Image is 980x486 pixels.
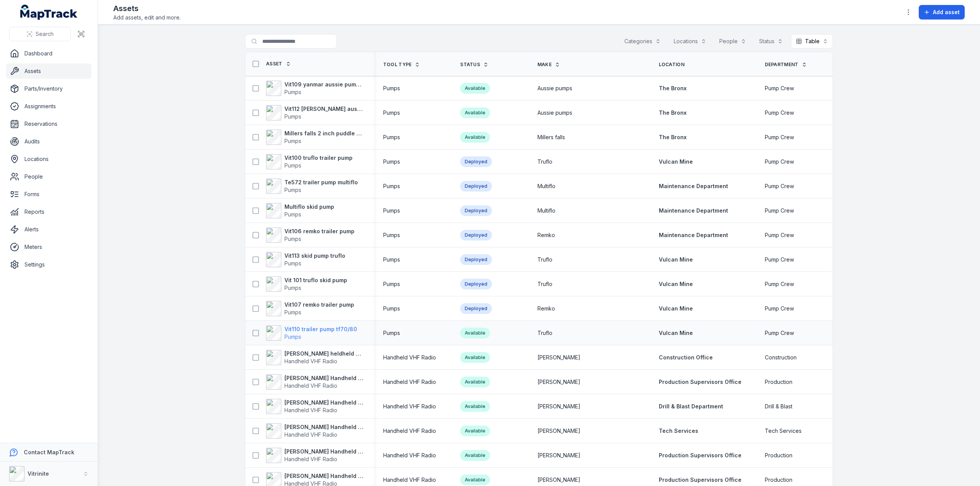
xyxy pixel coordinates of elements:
[765,403,792,410] span: Drill & Blast
[284,350,365,358] strong: [PERSON_NAME] heldheld VHF radio
[20,5,78,20] a: MapTrack
[284,89,301,95] span: Pumps
[383,182,400,190] span: Pumps
[266,252,345,267] a: Vit113 skid pump trufloPumps
[460,279,492,289] div: Deployed
[113,14,181,21] span: Add assets, edit and more.
[659,452,742,459] a: Production Supervisors Office
[6,116,91,132] a: Reservations
[765,207,794,215] span: Pump Crew
[537,329,552,337] span: Truflo
[284,325,357,333] strong: Vit110 trailer pump tf70/80
[383,133,400,141] span: Pumps
[266,154,353,169] a: Vit100 truflo trailer pumpPumps
[266,130,365,145] a: Millers falls 2 inch puddle pump dieselPumps
[659,231,728,239] a: Maintenance Department
[6,99,91,114] a: Assignments
[537,62,560,68] a: Make
[659,379,742,385] span: Production Supervisors Office
[6,169,91,184] a: People
[659,403,723,410] span: Drill & Blast Department
[284,113,301,120] span: Pumps
[266,399,365,414] a: [PERSON_NAME] Handheld VHF RadioHandheld VHF Radio
[383,62,420,68] a: Tool Type
[537,207,555,215] span: Multiflo
[460,352,490,363] div: Available
[460,181,492,192] div: Deployed
[765,158,794,166] span: Pump Crew
[659,427,698,435] a: Tech Services
[659,158,693,165] span: Vulcan Mine
[765,476,792,484] span: Production
[383,62,412,68] span: Tool Type
[460,62,480,68] span: Status
[266,423,365,439] a: [PERSON_NAME] Handheld VHF Radio - Tech ServicesHandheld VHF Radio
[284,211,301,218] span: Pumps
[933,8,960,16] span: Add asset
[284,154,353,162] strong: Vit100 truflo trailer pump
[266,81,365,96] a: Vit109 yanmar aussie pumps 3 inch trash pumpPumps
[919,5,965,20] button: Add asset
[284,333,301,340] span: Pumps
[537,452,580,459] span: [PERSON_NAME]
[537,256,552,263] span: Truflo
[460,475,490,485] div: Available
[659,330,693,336] span: Vulcan Mine
[659,354,713,361] a: Construction Office
[266,325,357,341] a: Vit110 trailer pump tf70/80Pumps
[714,34,751,49] button: People
[537,427,580,435] span: [PERSON_NAME]
[460,132,490,143] div: Available
[266,374,365,390] a: [PERSON_NAME] Handheld VHF Radio ROMHandheld VHF Radio
[284,472,365,480] strong: [PERSON_NAME] Handheld VHF Radio
[284,358,337,364] span: Handheld VHF Radio
[284,284,301,291] span: Pumps
[537,109,572,117] span: Aussie pumps
[765,354,797,361] span: Construction
[460,377,490,387] div: Available
[460,401,490,412] div: Available
[659,183,728,189] span: Maintenance Department
[113,3,181,14] h2: Assets
[460,83,490,94] div: Available
[659,109,687,117] a: The Bronx
[284,276,347,284] strong: Vit 101 truflo skid pump
[6,46,91,61] a: Dashboard
[383,207,400,215] span: Pumps
[537,62,552,68] span: Make
[266,301,354,316] a: Vit107 remko trailer pumpPumps
[383,85,400,92] span: Pumps
[284,105,365,113] strong: Vit112 [PERSON_NAME] aussie pumps 3 inch trash pump
[765,378,792,386] span: Production
[659,232,728,238] span: Maintenance Department
[383,158,400,166] span: Pumps
[537,182,555,190] span: Multiflo
[460,426,490,436] div: Available
[659,85,687,91] span: The Bronx
[284,407,337,413] span: Handheld VHF Radio
[537,231,555,239] span: Remko
[266,448,365,463] a: [PERSON_NAME] Handheld VHF RadioHandheld VHF Radio
[6,222,91,237] a: Alerts
[383,378,436,386] span: Handheld VHF Radio
[659,207,728,215] a: Maintenance Department
[266,228,354,243] a: Vit106 remko trailer pumpPumps
[765,109,794,117] span: Pump Crew
[659,476,742,484] a: Production Supervisors Office
[659,329,693,337] a: Vulcan Mine
[765,62,807,68] a: Department
[383,109,400,117] span: Pumps
[659,378,742,386] a: Production Supervisors Office
[537,403,580,410] span: [PERSON_NAME]
[383,476,436,484] span: Handheld VHF Radio
[284,448,365,455] strong: [PERSON_NAME] Handheld VHF Radio
[284,130,365,137] strong: Millers falls 2 inch puddle pump diesel
[537,85,572,92] span: Aussie pumps
[266,61,291,67] a: Asset
[284,309,301,315] span: Pumps
[659,354,713,361] span: Construction Office
[765,182,794,190] span: Pump Crew
[28,470,49,477] strong: Vitrinite
[383,280,400,288] span: Pumps
[659,207,728,214] span: Maintenance Department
